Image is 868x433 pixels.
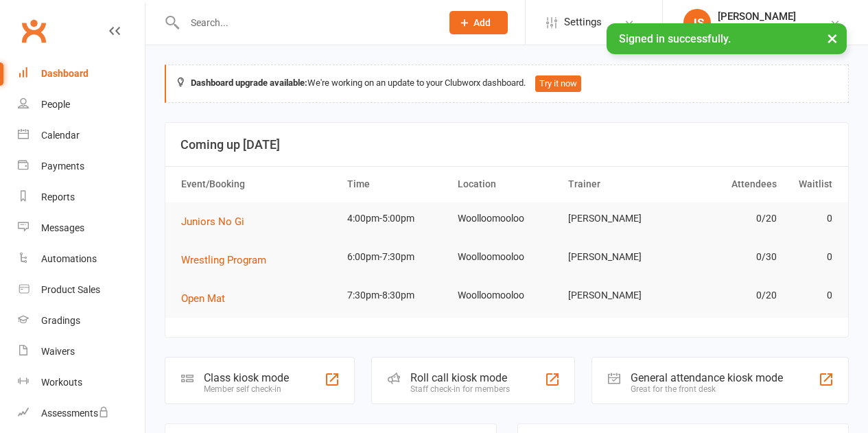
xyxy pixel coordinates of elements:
th: Attendees [672,167,783,202]
a: Clubworx [16,14,51,48]
a: Automations [18,244,145,274]
a: Workouts [18,367,145,398]
td: 0 [783,279,838,312]
span: Juniors No Gi [181,215,244,228]
td: 0/20 [672,279,783,312]
div: Higher Jiu Jitsu [718,23,796,35]
a: Waivers [18,336,145,367]
a: People [18,89,145,120]
span: Wrestling Program [181,254,266,266]
a: Reports [18,182,145,213]
th: Waitlist [783,167,838,202]
div: Class kiosk mode [204,371,289,384]
th: Trainer [562,167,672,202]
div: JS [683,9,711,36]
div: Reports [41,191,75,202]
span: Signed in successfully. [619,32,731,45]
td: 6:00pm-7:30pm [341,241,451,273]
button: Wrestling Program [181,252,276,268]
th: Time [341,167,451,202]
td: Woolloomooloo [451,202,562,235]
div: Messages [41,222,84,233]
div: Workouts [41,377,82,388]
div: General attendance kiosk mode [631,371,783,384]
a: Dashboard [18,58,145,89]
td: Woolloomooloo [451,241,562,273]
span: Settings [564,7,602,38]
td: 0 [783,241,838,273]
button: Try it now [535,75,581,92]
h3: Coming up [DATE] [180,138,833,152]
div: Member self check-in [204,384,289,394]
strong: Dashboard upgrade available: [191,78,307,88]
div: Great for the front desk [631,384,783,394]
td: [PERSON_NAME] [562,202,672,235]
div: Dashboard [41,68,89,79]
td: 0 [783,202,838,235]
td: 0/20 [672,202,783,235]
div: We're working on an update to your Clubworx dashboard. [165,65,849,103]
a: Product Sales [18,274,145,305]
a: Calendar [18,120,145,151]
th: Event/Booking [175,167,341,202]
div: [PERSON_NAME] [718,10,796,23]
div: Gradings [41,315,80,326]
div: Staff check-in for members [410,384,510,394]
a: Assessments [18,398,145,429]
div: Roll call kiosk mode [410,371,510,384]
button: Open Mat [181,290,235,307]
span: Open Mat [181,292,225,305]
div: Automations [41,253,97,264]
td: 0/30 [672,241,783,273]
td: [PERSON_NAME] [562,279,672,312]
div: Assessments [41,408,109,419]
th: Location [451,167,562,202]
div: Payments [41,161,84,172]
button: Juniors No Gi [181,213,254,230]
div: Product Sales [41,284,100,295]
a: Messages [18,213,145,244]
a: Gradings [18,305,145,336]
td: 4:00pm-5:00pm [341,202,451,235]
span: Add [473,17,491,28]
td: [PERSON_NAME] [562,241,672,273]
div: People [41,99,70,110]
div: Waivers [41,346,75,357]
a: Payments [18,151,145,182]
button: × [820,23,845,53]
td: Woolloomooloo [451,279,562,312]
input: Search... [180,13,432,32]
div: Calendar [41,130,80,141]
button: Add [449,11,508,34]
td: 7:30pm-8:30pm [341,279,451,312]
